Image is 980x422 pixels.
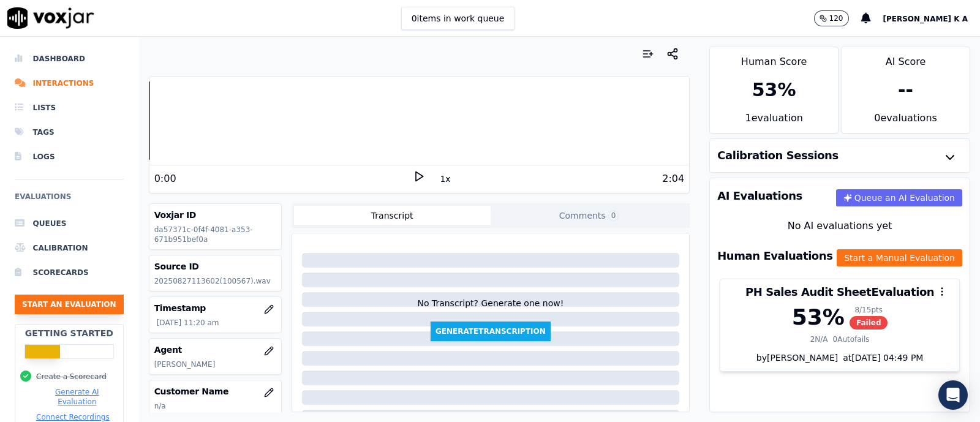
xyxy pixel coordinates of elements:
h3: Calibration Sessions [717,150,839,161]
p: 20250827113602(100567).wav [154,276,276,286]
div: at [DATE] 04:49 PM [838,352,923,364]
span: [PERSON_NAME] K A [883,15,968,23]
a: Interactions [15,71,124,96]
p: n/a [154,401,276,411]
h3: Source ID [154,260,276,273]
div: Human Score [710,47,838,69]
h3: Human Evaluations [717,251,832,262]
div: 53 % [752,79,796,101]
h6: Evaluations [15,189,124,211]
div: 1 evaluation [710,111,838,133]
button: Start an Evaluation [15,295,124,314]
a: Dashboard [15,47,124,71]
a: Logs [15,145,124,169]
div: 0:00 [154,171,176,186]
a: Tags [15,120,124,145]
button: GenerateTranscription [431,322,551,341]
button: Transcript [294,206,491,225]
p: 120 [829,13,843,23]
div: No AI evaluations yet [720,219,960,233]
h3: Voxjar ID [154,209,276,221]
button: 120 [814,10,849,26]
span: Failed [850,316,888,330]
div: 2:04 [662,171,684,186]
button: 1x [437,170,453,187]
button: Start a Manual Evaluation [837,249,962,266]
div: AI Score [842,47,970,69]
a: Queues [15,211,124,236]
div: 2 N/A [810,334,828,344]
button: Connect Recordings [36,412,110,422]
div: -- [898,79,913,101]
h3: Timestamp [154,302,276,314]
p: [DATE] 11:20 am [157,318,276,328]
h2: Getting Started [25,327,113,339]
span: 0 [608,210,619,221]
a: Calibration [15,236,124,260]
div: 0 Autofails [833,334,870,344]
a: Scorecards [15,260,124,285]
p: da57371c-0f4f-4081-a353-671b951bef0a [154,225,276,244]
p: [PERSON_NAME] [154,360,276,369]
button: Generate AI Evaluation [36,387,118,407]
button: 0items in work queue [401,7,515,30]
div: 0 evaluation s [842,111,970,133]
button: Comments [491,206,687,225]
div: 8 / 15 pts [850,305,888,315]
div: No Transcript? Generate one now! [417,297,563,322]
button: 120 [814,10,861,26]
h3: Agent [154,344,276,356]
button: Queue an AI Evaluation [836,189,962,206]
div: 53 % [792,305,845,330]
img: voxjar logo [7,7,94,29]
div: by [PERSON_NAME] [720,352,959,371]
div: Open Intercom Messenger [938,380,968,410]
h3: AI Evaluations [717,190,802,202]
a: Lists [15,96,124,120]
button: Create a Scorecard [36,372,107,382]
h3: Customer Name [154,385,276,398]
